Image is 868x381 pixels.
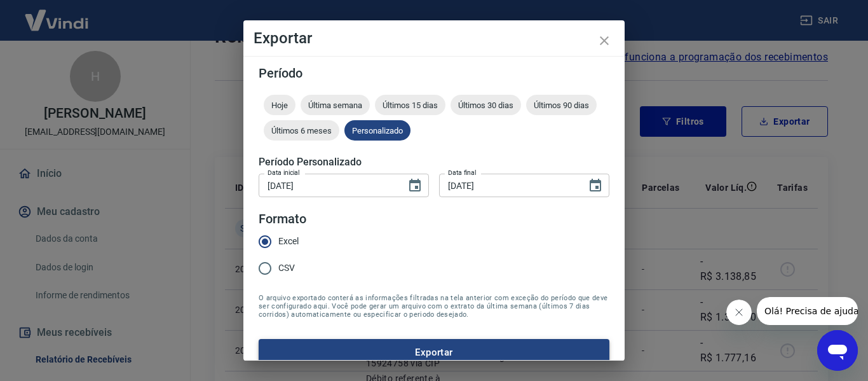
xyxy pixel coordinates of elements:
[817,330,858,371] iframe: Botão para abrir a janela de mensagens
[583,173,608,198] button: Choose date, selected date is 22 de ago de 2025
[278,235,299,248] span: Excel
[301,95,370,115] div: Última semana
[259,294,609,319] span: O arquivo exportado conterá as informações filtradas na tela anterior com exceção do período que ...
[448,168,477,177] label: Data final
[259,339,609,366] button: Exportar
[757,297,858,325] iframe: Mensagem da empresa
[726,300,752,325] iframe: Fechar mensagem
[301,100,370,110] span: Última semana
[259,156,609,169] h5: Período Personalizado
[402,173,428,198] button: Choose date, selected date is 18 de ago de 2025
[259,174,397,197] input: DD/MM/YYYY
[8,9,107,19] span: Olá! Precisa de ajuda?
[375,100,445,110] span: Últimos 15 dias
[451,95,521,115] div: Últimos 30 dias
[589,25,620,56] button: close
[526,95,597,115] div: Últimos 90 dias
[254,31,614,46] h4: Exportar
[278,261,295,275] span: CSV
[264,126,339,135] span: Últimos 6 meses
[259,210,306,228] legend: Formato
[259,67,609,80] h5: Período
[268,168,300,177] label: Data inicial
[264,100,295,110] span: Hoje
[264,120,339,141] div: Últimos 6 meses
[264,95,295,115] div: Hoje
[375,95,445,115] div: Últimos 15 dias
[439,174,578,197] input: DD/MM/YYYY
[451,100,521,110] span: Últimos 30 dias
[344,126,410,135] span: Personalizado
[344,120,410,141] div: Personalizado
[526,100,597,110] span: Últimos 90 dias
